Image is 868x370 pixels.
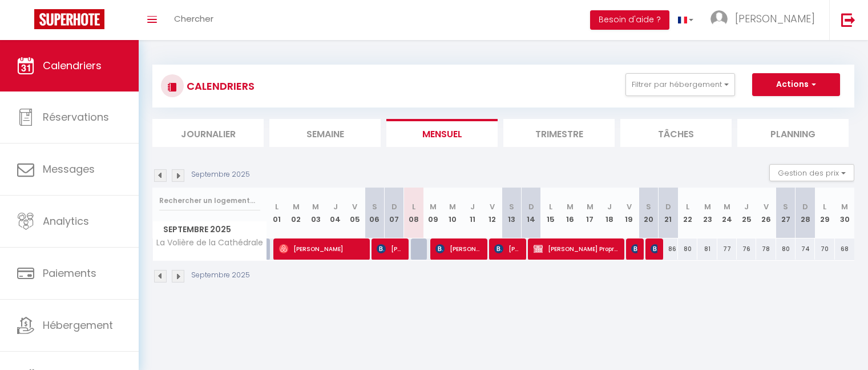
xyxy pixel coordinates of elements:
img: logout [841,13,855,27]
abbr: V [627,201,632,212]
th: 10 [443,188,462,238]
span: Septembre 2025 [153,221,267,238]
th: 21 [659,188,678,238]
th: 15 [541,188,560,238]
abbr: M [841,201,848,212]
th: 11 [463,188,482,238]
abbr: M [567,201,574,212]
img: Super Booking [34,9,104,29]
div: 80 [678,238,697,260]
span: Réservations [43,110,109,124]
th: 27 [776,188,796,238]
abbr: M [293,201,300,212]
span: Hébergement [43,318,113,332]
button: Filtrer par hébergement [625,73,735,96]
abbr: V [764,201,769,212]
abbr: J [333,201,338,212]
abbr: J [470,201,475,212]
li: Journalier [152,119,264,147]
abbr: S [509,201,514,212]
abbr: L [412,201,415,212]
input: Rechercher un logement... [159,190,260,211]
button: Besoin d'aide ? [590,10,669,30]
span: Calendriers [43,58,102,73]
abbr: D [665,201,671,212]
span: Analytics [43,214,89,228]
abbr: L [686,201,689,212]
abbr: J [744,201,749,212]
span: [PERSON_NAME] [494,238,520,260]
abbr: M [587,201,594,212]
th: 22 [678,188,697,238]
div: 80 [776,238,796,260]
abbr: J [607,201,612,212]
abbr: M [449,201,456,212]
th: 26 [756,188,776,238]
th: 28 [796,188,815,238]
button: Gestion des prix [769,164,854,181]
div: 68 [835,238,854,260]
abbr: S [372,201,377,212]
abbr: V [490,201,495,212]
div: 77 [717,238,737,260]
span: Paiements [43,266,96,280]
th: 14 [522,188,541,238]
th: 25 [737,188,756,238]
abbr: D [802,201,808,212]
abbr: V [352,201,357,212]
th: 02 [286,188,306,238]
abbr: L [823,201,826,212]
li: Trimestre [503,119,615,147]
th: 08 [404,188,423,238]
abbr: L [275,201,278,212]
abbr: D [528,201,534,212]
span: [PERSON_NAME] [279,238,363,260]
th: 29 [815,188,834,238]
span: La Volière de la Cathédrale [155,238,263,247]
abbr: M [312,201,319,212]
div: 81 [697,238,717,260]
th: 24 [717,188,737,238]
th: 04 [325,188,345,238]
span: [PERSON_NAME] [631,238,637,260]
abbr: M [704,201,711,212]
th: 09 [423,188,443,238]
abbr: D [391,201,397,212]
th: 06 [365,188,384,238]
abbr: M [724,201,730,212]
img: ... [710,10,728,27]
abbr: S [783,201,788,212]
div: 76 [737,238,756,260]
span: [PERSON_NAME] [735,11,815,26]
th: 13 [502,188,521,238]
h3: CALENDRIERS [184,73,255,99]
li: Planning [737,119,849,147]
th: 17 [580,188,600,238]
abbr: S [646,201,651,212]
th: 16 [560,188,580,238]
p: Septembre 2025 [191,270,250,281]
div: 70 [815,238,834,260]
span: Messages [43,162,95,176]
li: Semaine [269,119,381,147]
div: 78 [756,238,776,260]
th: 05 [345,188,365,238]
span: [PERSON_NAME] [435,238,481,260]
th: 12 [482,188,502,238]
th: 01 [267,188,286,238]
span: [PERSON_NAME] Propriétaire occuoation privée [534,238,617,260]
li: Mensuel [386,119,498,147]
span: [PERSON_NAME] [651,238,657,260]
abbr: M [430,201,437,212]
th: 30 [835,188,854,238]
th: 03 [306,188,325,238]
div: 74 [796,238,815,260]
th: 20 [639,188,658,238]
abbr: L [549,201,552,212]
div: 86 [659,238,678,260]
th: 19 [619,188,639,238]
th: 23 [697,188,717,238]
button: Actions [752,73,840,96]
span: [PERSON_NAME] [377,238,402,260]
li: Tâches [620,119,732,147]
